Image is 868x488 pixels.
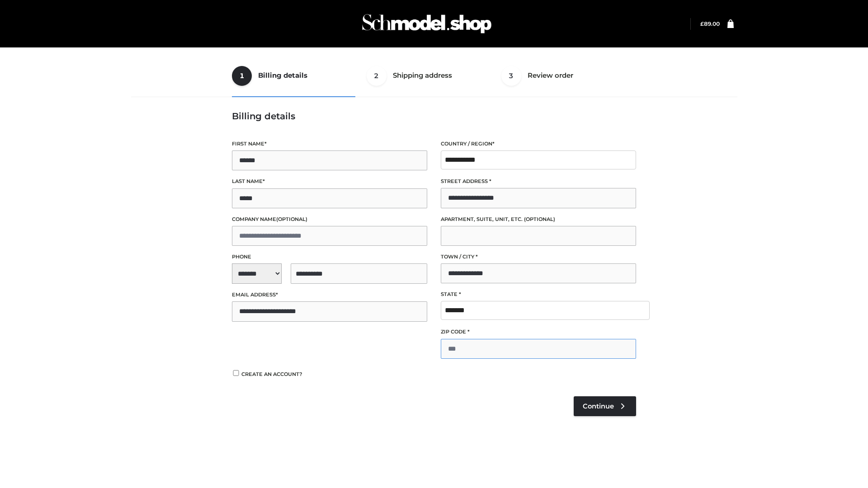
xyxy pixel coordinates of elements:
label: Email address [232,291,427,299]
span: Create an account? [241,371,302,377]
label: Town / City [441,253,636,261]
label: ZIP Code [441,328,636,336]
a: £89.00 [700,20,720,27]
label: Street address [441,177,636,186]
span: (optional) [276,216,307,222]
label: Last name [232,177,427,186]
span: £ [700,20,704,27]
label: Phone [232,253,427,261]
a: Continue [574,396,636,416]
label: Company name [232,215,427,224]
label: Apartment, suite, unit, etc. [441,215,636,224]
span: Continue [583,402,614,410]
span: (optional) [524,216,555,222]
input: Create an account? [232,370,240,376]
h3: Billing details [232,111,636,122]
bdi: 89.00 [700,20,720,27]
img: Schmodel Admin 964 [359,6,495,42]
label: Country / Region [441,140,636,148]
label: State [441,290,636,299]
label: First name [232,140,427,148]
